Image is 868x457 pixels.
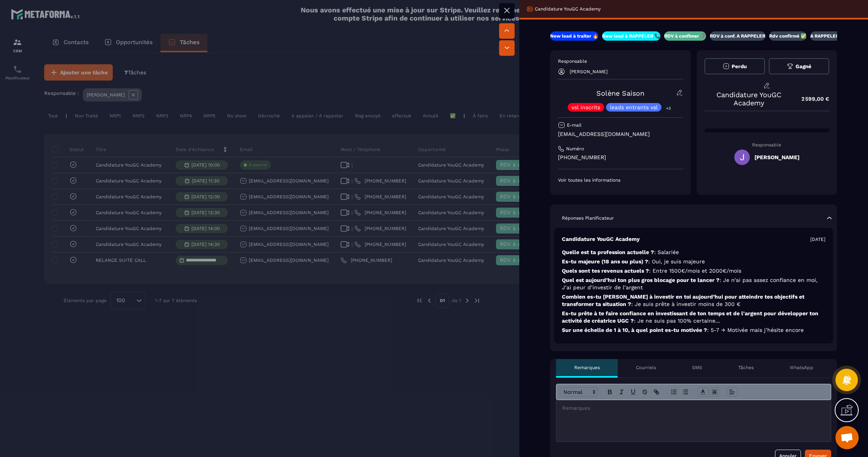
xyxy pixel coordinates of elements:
p: Combien es-tu [PERSON_NAME] à investir en toi aujourd’hui pour atteindre tes objectifs et transfo... [562,293,825,308]
p: vsl inscrits [572,105,600,110]
p: SMS [692,364,702,371]
span: : Je ne suis pas 100% certaine... [634,318,720,324]
p: Quelle est ta profession actuelle ? [562,249,825,256]
p: Numéro [566,146,584,152]
p: Tâches [738,364,754,371]
a: Ouvrir le chat [835,426,859,449]
button: Gagné [769,58,829,74]
span: : Oui, je suis majeure [648,258,705,265]
p: New lead à traiter 🔥 [550,33,598,39]
p: Remarques [574,364,600,371]
p: Courriels [636,364,656,371]
button: Perdu [704,58,765,74]
p: Candidature YouGC Academy [535,6,601,12]
p: Sur une échelle de 1 à 10, à quel point es-tu motivée ? [562,326,825,334]
p: Réponses Planificateur [562,215,614,221]
p: 2 599,00 € [794,91,829,107]
p: RDV à conf. A RAPPELER [710,33,765,39]
p: New lead à RAPPELER 📞 [602,33,660,39]
p: Rdv confirmé ✅ [769,33,806,39]
span: : 5-7 → Motivée mais j’hésite encore [707,327,804,333]
p: Responsable [704,142,830,148]
p: E-mail [567,122,582,128]
span: : Entre 1500€/mois et 2000€/mois [649,268,741,274]
p: Candidature YouGC Academy [562,235,640,243]
p: Es-tu majeure (18 ans ou plus) ? [562,258,825,265]
p: Quel est aujourd’hui ton plus gros blocage pour te lancer ? [562,277,825,291]
p: [DATE] [810,236,825,242]
p: [PERSON_NAME] [570,69,608,74]
h5: [PERSON_NAME] [754,154,799,160]
p: [PHONE_NUMBER] [558,154,683,161]
p: [EMAIL_ADDRESS][DOMAIN_NAME] [558,131,683,138]
a: Solène Saison [596,89,644,97]
p: Responsable [558,58,683,64]
p: Candidature YouGC Academy [704,91,794,107]
p: leads entrants vsl [610,105,658,110]
span: Perdu [732,64,747,69]
p: Es-tu prête à te faire confiance en investissant de ton temps et de l'argent pour développer ton ... [562,310,825,325]
span: : Salariée [654,249,679,255]
p: WhatsApp [790,364,813,371]
span: : Je suis prête à investir moins de 300 € [631,301,741,307]
span: Gagné [796,64,811,69]
p: RDV à confimer ❓ [664,33,706,39]
p: Quels sont tes revenus actuels ? [562,267,825,275]
p: Voir toutes les informations [558,177,683,183]
p: +3 [663,104,673,112]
